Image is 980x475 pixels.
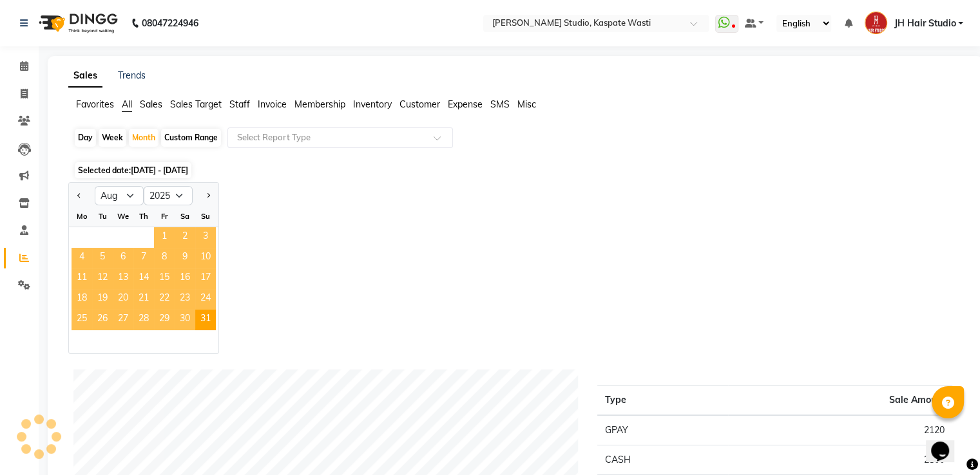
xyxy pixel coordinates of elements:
[75,129,96,147] div: Day
[161,129,221,147] div: Custom Range
[195,310,216,330] div: Sunday, August 31, 2025
[597,445,728,475] td: CASH
[203,185,213,206] button: Next month
[92,268,113,289] span: 12
[154,310,175,330] span: 29
[92,310,113,330] div: Tuesday, August 26, 2025
[72,248,92,268] div: Monday, August 4, 2025
[154,227,175,248] div: Friday, August 1, 2025
[894,17,956,30] span: JH Hair Studio
[154,268,175,289] div: Friday, August 15, 2025
[92,206,113,227] div: Tu
[133,310,154,330] span: 28
[865,12,887,34] img: JH Hair Studio
[92,289,113,310] span: 19
[597,386,728,416] th: Type
[490,98,510,110] span: SMS
[142,5,198,41] b: 08047224946
[154,289,175,310] span: 22
[72,268,92,289] span: 11
[133,206,154,227] div: Th
[175,227,195,248] span: 2
[144,186,193,205] select: Select year
[75,162,191,178] span: Selected date:
[133,289,154,310] span: 21
[728,386,952,416] th: Sale Amount
[133,289,154,310] div: Thursday, August 21, 2025
[72,289,92,310] div: Monday, August 18, 2025
[448,98,483,110] span: Expense
[175,227,195,248] div: Saturday, August 2, 2025
[154,248,175,268] span: 8
[597,415,728,445] td: GPAY
[399,98,440,110] span: Customer
[175,206,195,227] div: Sa
[175,310,195,330] div: Saturday, August 30, 2025
[195,268,216,289] span: 17
[92,310,113,330] span: 26
[140,98,162,110] span: Sales
[92,248,113,268] div: Tuesday, August 5, 2025
[99,129,126,147] div: Week
[294,98,345,110] span: Membership
[175,289,195,310] span: 23
[170,98,222,110] span: Sales Target
[113,206,133,227] div: We
[175,289,195,310] div: Saturday, August 23, 2025
[195,206,216,227] div: Su
[154,248,175,268] div: Friday, August 8, 2025
[195,268,216,289] div: Sunday, August 17, 2025
[728,445,952,475] td: 2800
[122,98,132,110] span: All
[72,268,92,289] div: Monday, August 11, 2025
[175,248,195,268] span: 9
[175,268,195,289] div: Saturday, August 16, 2025
[926,424,967,462] iframe: chat widget
[72,289,92,310] span: 18
[195,310,216,330] span: 31
[92,248,113,268] span: 5
[92,268,113,289] div: Tuesday, August 12, 2025
[195,227,216,248] div: Sunday, August 3, 2025
[95,186,144,205] select: Select month
[113,268,133,289] span: 13
[113,268,133,289] div: Wednesday, August 13, 2025
[72,310,92,330] div: Monday, August 25, 2025
[154,310,175,330] div: Friday, August 29, 2025
[195,227,216,248] span: 3
[113,289,133,310] div: Wednesday, August 20, 2025
[74,185,84,206] button: Previous month
[154,206,175,227] div: Fr
[72,248,92,268] span: 4
[133,268,154,289] span: 14
[195,248,216,268] div: Sunday, August 10, 2025
[728,415,952,445] td: 2120
[195,289,216,310] div: Sunday, August 24, 2025
[33,5,121,41] img: logo
[195,289,216,310] span: 24
[517,98,536,110] span: Misc
[113,289,133,310] span: 20
[72,206,92,227] div: Mo
[353,98,392,110] span: Inventory
[133,310,154,330] div: Thursday, August 28, 2025
[118,70,146,81] a: Trends
[175,268,195,289] span: 16
[113,248,133,268] div: Wednesday, August 6, 2025
[68,64,102,88] a: Sales
[129,129,159,147] div: Month
[229,98,250,110] span: Staff
[154,268,175,289] span: 15
[76,98,114,110] span: Favorites
[133,268,154,289] div: Thursday, August 14, 2025
[113,310,133,330] span: 27
[131,165,188,175] span: [DATE] - [DATE]
[113,310,133,330] div: Wednesday, August 27, 2025
[175,248,195,268] div: Saturday, August 9, 2025
[175,310,195,330] span: 30
[195,248,216,268] span: 10
[113,248,133,268] span: 6
[133,248,154,268] span: 7
[133,248,154,268] div: Thursday, August 7, 2025
[154,227,175,248] span: 1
